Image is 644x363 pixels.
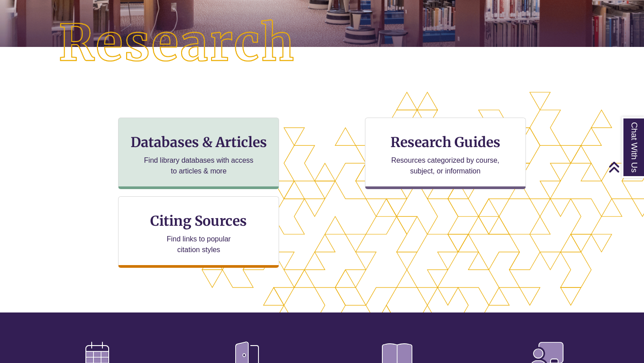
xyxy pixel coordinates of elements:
[373,134,518,151] h3: Research Guides
[155,234,242,255] p: Find links to popular citation styles
[365,118,526,189] a: Research Guides Resources categorized by course, subject, or information
[118,118,279,189] a: Databases & Articles Find library databases with access to articles & more
[140,155,257,177] p: Find library databases with access to articles & more
[387,155,504,177] p: Resources categorized by course, subject, or information
[126,134,271,151] h3: Databases & Articles
[608,161,642,173] a: Back to Top
[118,196,279,268] a: Citing Sources Find links to popular citation styles
[144,212,254,229] h3: Citing Sources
